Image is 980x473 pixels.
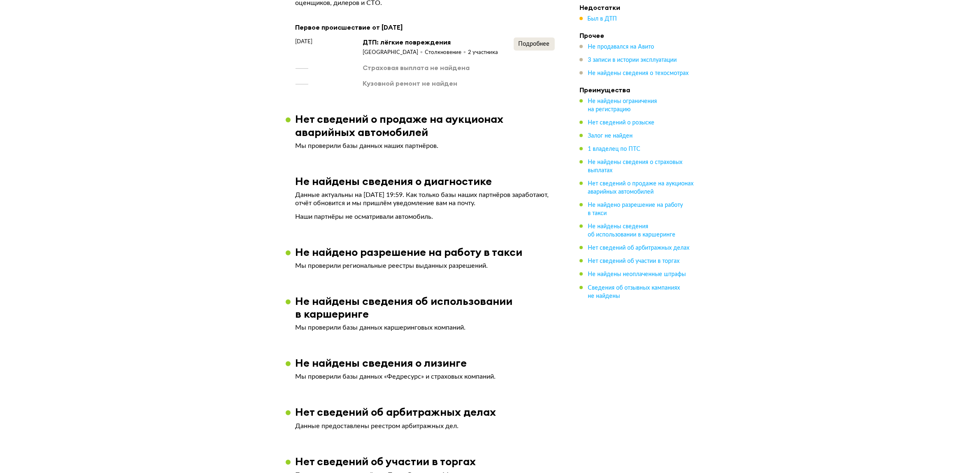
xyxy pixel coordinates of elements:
h3: Не найдено разрешение на работу в такси [296,246,523,258]
span: Не найдено разрешение на работу в такси [588,202,683,216]
span: Нет сведений о продаже на аукционах аварийных автомобилей [588,181,694,195]
span: Не найдены ограничения на регистрацию [588,98,657,112]
div: Страховая выплата не найдена [363,63,470,72]
span: Не найдены неоплаченные штрафы [588,272,686,277]
button: Подробнее [514,37,555,51]
span: Нет сведений об участии в торгах [588,258,680,264]
div: Первое происшествие от [DATE] [296,22,555,33]
h4: Преимущества [580,86,695,94]
div: 2 участника [468,49,498,56]
span: Не найдены сведения об использовании в каршеринге [588,224,675,238]
span: Залог не найден [588,133,633,139]
span: Не найдены сведения о техосмотрах [588,70,689,76]
span: Нет сведений об арбитражных делах [588,245,689,251]
div: ДТП: лёгкие повреждения [363,37,498,47]
span: Был в ДТП [588,16,617,22]
span: 3 записи в истории эксплуатации [588,57,677,63]
span: 1 владелец по ПТС [588,146,640,152]
h3: Не найдены сведения о диагностике [296,175,492,187]
span: Сведения об отзывных кампаниях не найдены [588,285,680,299]
h4: Прочее [580,31,695,40]
div: [GEOGRAPHIC_DATA] [363,49,425,56]
h4: Недостатки [580,3,695,12]
p: Данные актуальны на [DATE] 19:59. Как только базы наших партнёров заработают, отчёт обновится и м... [296,191,555,207]
p: Наши партнёры не осматривали автомобиль. [296,213,555,221]
span: Не найдены сведения о страховых выплатах [588,159,682,173]
p: Мы проверили региональные реестры выданных разрешений. [296,262,555,270]
span: Нет сведений о розыске [588,120,654,126]
div: Кузовной ремонт не найден [363,79,458,88]
span: [DATE] [296,37,313,46]
span: Не продавался на Авито [588,44,654,50]
h3: Не найдены сведения о лизинге [296,356,467,369]
h3: Нет сведений об арбитражных делах [296,405,496,418]
p: Мы проверили базы данных каршеринговых компаний. [296,323,555,332]
p: Мы проверили базы данных «Федресурс» и страховых компаний. [296,372,555,381]
h3: Не найдены сведения об использовании в каршеринге [296,295,565,320]
span: Подробнее [519,41,550,47]
h3: Нет сведений об участии в торгах [296,455,476,468]
h3: Нет сведений о продаже на аукционах аварийных автомобилей [296,112,565,138]
p: Мы проверили базы данных наших партнёров. [296,142,555,150]
div: Столкновение [425,49,468,56]
p: Данные предоставлены реестром арбитражных дел. [296,422,555,430]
